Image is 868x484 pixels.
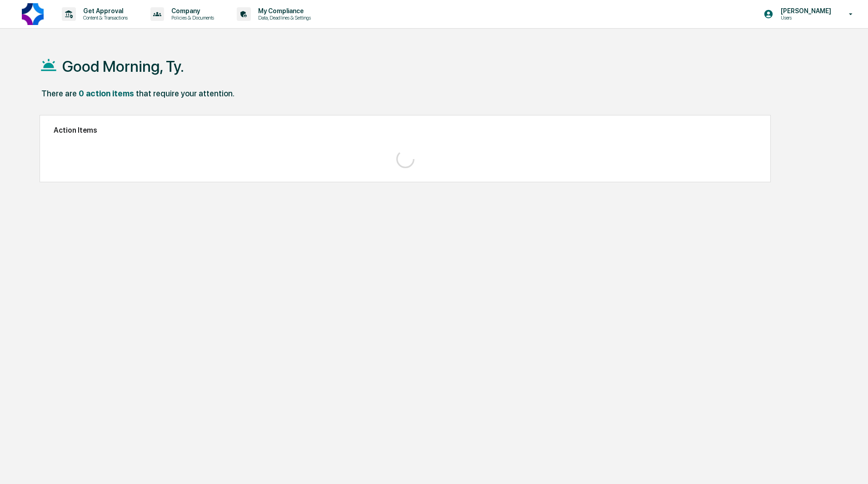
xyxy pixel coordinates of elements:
p: Policies & Documents [164,15,219,21]
img: logo [22,3,44,25]
p: My Compliance [251,7,315,15]
p: Content & Transactions [76,15,132,21]
p: Data, Deadlines & Settings [251,15,315,21]
h1: Good Morning, Ty. [62,57,184,75]
p: [PERSON_NAME] [773,7,836,15]
p: Users [773,15,836,21]
div: 0 action items [79,89,134,98]
div: that require your attention. [136,89,234,98]
p: Company [164,7,219,15]
p: Get Approval [76,7,132,15]
div: There are [41,89,77,98]
h2: Action Items [54,126,757,135]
